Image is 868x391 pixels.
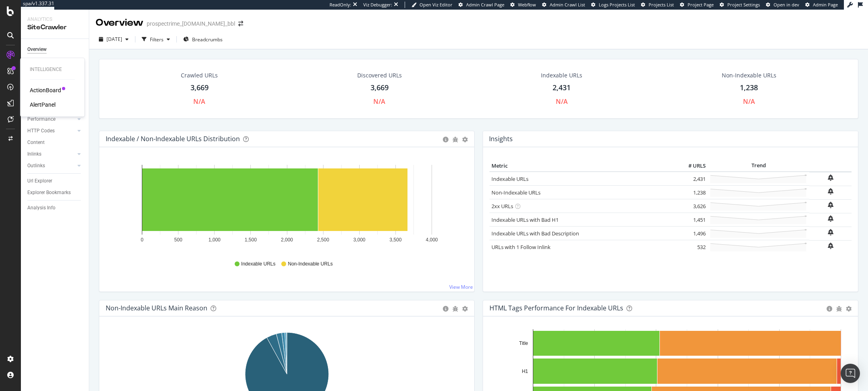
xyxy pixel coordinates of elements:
div: N/A [193,97,205,106]
div: bell-plus [828,229,833,235]
div: Overview [96,16,143,30]
div: bug [452,137,458,142]
text: 1,500 [245,237,257,243]
a: Overview [27,45,83,54]
div: N/A [743,97,755,106]
div: prospectrime_[DOMAIN_NAME]_bbl [147,20,235,28]
a: Outlinks [27,162,75,170]
td: 3,626 [676,199,708,213]
div: 2,431 [553,83,571,93]
text: Title [519,340,528,346]
div: ReadOnly: [330,2,351,8]
div: gear [846,306,852,312]
a: Content [27,138,83,147]
div: Indexable / Non-Indexable URLs Distribution [106,135,240,143]
div: gear [462,306,468,312]
div: HTTP Codes [27,127,55,135]
a: Admin Page [805,2,838,8]
text: H1 [522,369,528,374]
span: Projects List [649,2,674,8]
a: Analysis Info [27,204,83,212]
span: Open Viz Editor [420,2,452,8]
div: arrow-right-arrow-left [238,21,243,26]
a: Non-Indexable URLs [491,189,540,196]
a: View More [449,284,473,290]
span: Project Settings [727,2,760,8]
div: bell-plus [828,215,833,222]
div: gear [462,137,468,142]
button: Filters [139,33,173,46]
a: 2xx URLs [491,203,513,210]
span: Breadcrumbs [192,36,223,43]
text: 4,000 [426,237,438,243]
span: Open in dev [774,2,799,8]
a: ActionBoard [30,86,61,94]
a: HTTP Codes [27,127,75,135]
div: SiteCrawler [27,23,82,32]
button: Breadcrumbs [180,33,226,46]
span: Admin Crawl List [550,2,585,8]
text: 2,500 [317,237,329,243]
div: Crawled URLs [181,71,218,79]
div: circle-info [443,306,448,312]
text: 3,500 [389,237,401,243]
div: Analytics [27,16,82,23]
a: Webflow [510,2,536,8]
a: Open in dev [766,2,799,8]
text: 500 [174,237,182,243]
div: bell-plus [828,243,833,249]
text: 3,000 [353,237,365,243]
div: Open Intercom Messenger [841,364,860,383]
a: Inlinks [27,150,75,158]
div: Movements [27,57,53,65]
div: 3,669 [190,83,209,93]
div: Outlinks [27,162,45,170]
div: Non-Indexable URLs [722,71,776,79]
span: Admin Crawl Page [466,2,504,8]
div: N/A [556,97,568,106]
a: Projects List [641,2,674,8]
th: Metric [489,160,676,172]
svg: A chart. [106,160,468,253]
a: URLs with 1 Follow Inlink [491,243,551,251]
div: circle-info [443,137,448,142]
div: Overview [27,45,47,54]
a: Open Viz Editor [411,2,452,8]
a: Project Settings [720,2,760,8]
div: Inlinks [27,150,41,158]
a: Movements [27,57,61,65]
a: AlertPanel [30,101,55,109]
a: Indexable URLs [491,175,528,182]
td: 532 [676,240,708,254]
a: Project Page [680,2,714,8]
button: [DATE] [96,33,132,46]
span: Indexable URLs [241,261,275,267]
td: 2,431 [676,172,708,186]
td: 1,238 [676,186,708,199]
div: Filters [150,36,164,43]
div: bell-plus [828,188,833,194]
div: HTML Tags Performance for Indexable URLs [489,304,623,312]
th: # URLS [676,160,708,172]
div: N/A [373,97,385,106]
span: Non-Indexable URLs [288,261,332,267]
div: Performance [27,115,55,124]
a: Admin Crawl List [542,2,585,8]
span: Project Page [688,2,714,8]
a: Indexable URLs with Bad Description [491,230,579,237]
div: Non-Indexable URLs Main Reason [106,304,207,312]
div: bug [836,306,842,312]
text: 2,000 [281,237,293,243]
a: Indexable URLs with Bad H1 [491,216,559,223]
td: 1,451 [676,213,708,227]
a: Explorer Bookmarks [27,188,83,197]
div: Discovered URLs [357,71,402,79]
span: Admin Page [813,2,838,8]
a: Logs Projects List [591,2,635,8]
div: Analysis Info [27,204,55,212]
span: 2025 Sep. 8th [106,36,122,43]
div: Intelligence [30,66,75,73]
span: Webflow [518,2,536,8]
